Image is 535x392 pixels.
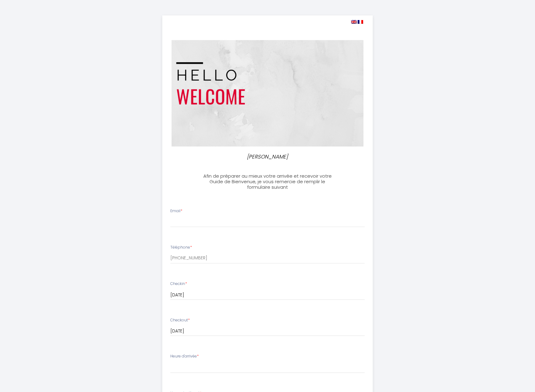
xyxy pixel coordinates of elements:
label: Checkout [170,317,190,323]
label: Téléphone [170,245,192,250]
label: Email [170,208,182,214]
img: fr.png [358,20,363,24]
img: en.png [351,20,357,24]
label: Checkin [170,281,187,287]
label: Heure d'arrivée [170,353,199,359]
h3: Afin de préparer au mieux votre arrivée et recevoir votre Guide de Bienvenue, je vous remercie de... [199,173,336,190]
p: [PERSON_NAME] [201,153,334,161]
